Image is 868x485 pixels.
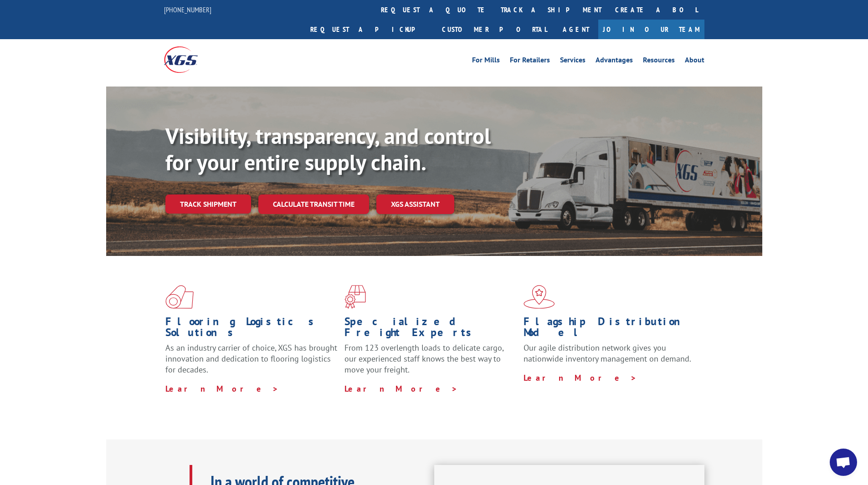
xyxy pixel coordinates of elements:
[830,449,857,476] div: Open chat
[344,285,366,309] img: xgs-icon-focused-on-flooring-red
[165,122,491,176] b: Visibility, transparency, and control for your entire supply chain.
[435,20,554,39] a: Customer Portal
[598,20,704,39] a: Join Our Team
[344,383,458,394] a: Learn More >
[165,194,251,214] a: Track shipment
[165,342,337,375] span: As an industry carrier of choice, XGS has brought innovation and dedication to flooring logistics...
[344,342,517,383] p: From 123 overlength loads to delicate cargo, our experienced staff knows the best way to move you...
[524,342,691,364] span: Our agile distribution network gives you nationwide inventory management on demand.
[524,316,696,342] h1: Flagship Distribution Model
[165,316,338,342] h1: Flooring Logistics Solutions
[344,316,517,342] h1: Specialized Freight Experts
[165,383,279,394] a: Learn More >
[376,194,454,214] a: XGS ASSISTANT
[524,373,637,383] a: Learn More >
[164,5,211,14] a: [PHONE_NUMBER]
[165,285,194,309] img: xgs-icon-total-supply-chain-intelligence-red
[472,56,500,66] a: For Mills
[510,56,550,66] a: For Retailers
[643,56,675,66] a: Resources
[303,20,435,39] a: Request a pickup
[560,56,586,66] a: Services
[524,285,555,309] img: xgs-icon-flagship-distribution-model-red
[554,20,598,39] a: Agent
[685,56,704,66] a: About
[596,56,633,66] a: Advantages
[258,194,369,214] a: Calculate transit time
